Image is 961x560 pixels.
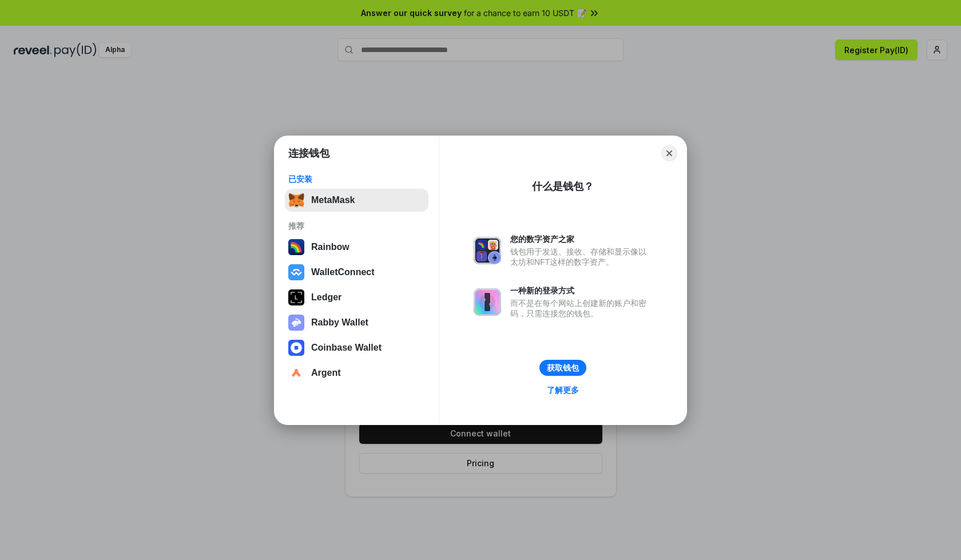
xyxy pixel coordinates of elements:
[285,286,428,309] button: Ledger
[288,221,425,231] div: 推荐
[661,145,677,161] button: Close
[540,383,586,398] a: 了解更多
[311,368,341,378] div: Argent
[288,264,304,280] img: svg+xml,%3Csvg%20width%3D%2228%22%20height%3D%2228%22%20viewBox%3D%220%200%2028%2028%22%20fill%3D...
[474,288,501,316] img: svg+xml,%3Csvg%20xmlns%3D%22http%3A%2F%2Fwww.w3.org%2F2000%2Fsvg%22%20fill%3D%22none%22%20viewBox...
[288,340,304,356] img: svg+xml,%3Csvg%20width%3D%2228%22%20height%3D%2228%22%20viewBox%3D%220%200%2028%2028%22%20fill%3D...
[288,174,425,184] div: 已安装
[288,192,304,208] img: svg+xml,%3Csvg%20fill%3D%22none%22%20height%3D%2233%22%20viewBox%3D%220%200%2035%2033%22%20width%...
[311,317,368,328] div: Rabby Wallet
[288,146,329,160] h1: 连接钱包
[311,242,350,252] div: Rainbow
[532,180,594,193] div: 什么是钱包？
[311,343,382,353] div: Coinbase Wallet
[510,285,652,296] div: 一种新的登录方式
[285,311,428,334] button: Rabby Wallet
[510,234,652,244] div: 您的数字资产之家
[311,195,355,205] div: MetaMask
[311,267,375,277] div: WalletConnect
[285,336,428,359] button: Coinbase Wallet
[285,362,428,384] button: Argent
[285,189,428,212] button: MetaMask
[288,289,304,305] img: svg+xml,%3Csvg%20xmlns%3D%22http%3A%2F%2Fwww.w3.org%2F2000%2Fsvg%22%20width%3D%2228%22%20height%3...
[474,237,501,264] img: svg+xml,%3Csvg%20xmlns%3D%22http%3A%2F%2Fwww.w3.org%2F2000%2Fsvg%22%20fill%3D%22none%22%20viewBox...
[539,360,586,376] button: 获取钱包
[510,298,652,319] div: 而不是在每个网站上创建新的账户和密码，只需连接您的钱包。
[288,315,304,331] img: svg+xml,%3Csvg%20xmlns%3D%22http%3A%2F%2Fwww.w3.org%2F2000%2Fsvg%22%20fill%3D%22none%22%20viewBox...
[311,292,341,303] div: Ledger
[547,385,579,395] div: 了解更多
[288,239,304,255] img: svg+xml,%3Csvg%20width%3D%22120%22%20height%3D%22120%22%20viewBox%3D%220%200%20120%20120%22%20fil...
[285,236,428,259] button: Rainbow
[288,365,304,381] img: svg+xml,%3Csvg%20width%3D%2228%22%20height%3D%2228%22%20viewBox%3D%220%200%2028%2028%22%20fill%3D...
[510,247,652,267] div: 钱包用于发送、接收、存储和显示像以太坊和NFT这样的数字资产。
[285,261,428,284] button: WalletConnect
[547,363,579,373] div: 获取钱包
